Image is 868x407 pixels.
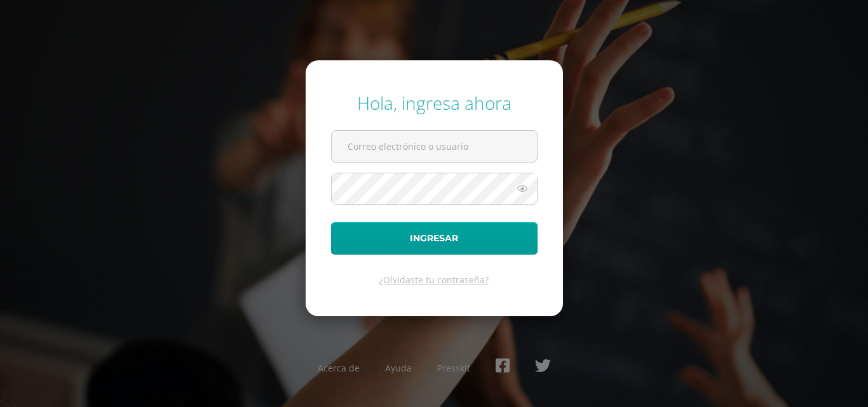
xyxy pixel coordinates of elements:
[331,91,538,115] div: Hola, ingresa ahora
[385,362,412,374] a: Ayuda
[332,131,537,162] input: Correo electrónico o usuario
[437,362,470,374] a: Presskit
[318,362,360,374] a: Acerca de
[379,274,489,286] a: ¿Olvidaste tu contraseña?
[331,222,538,255] button: Ingresar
